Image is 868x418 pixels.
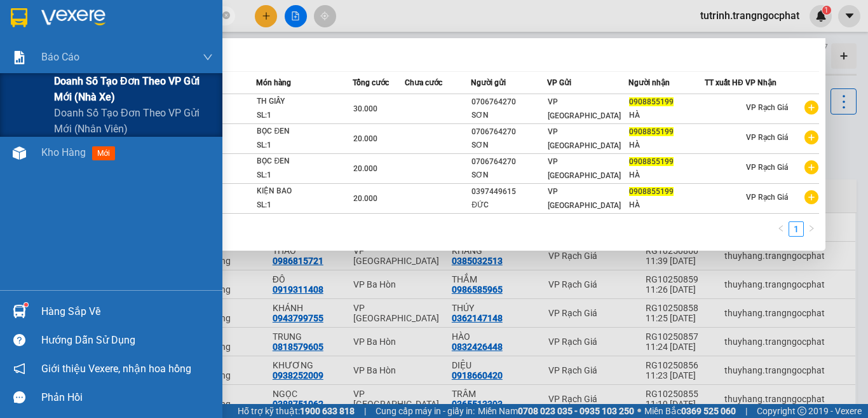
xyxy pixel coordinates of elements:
[548,127,621,150] span: VP [GEOGRAPHIC_DATA]
[257,109,352,123] div: SL: 1
[746,193,788,202] span: VP Rạch Giá
[471,109,546,122] div: SƠN
[41,146,86,158] span: Kho hàng
[353,104,377,113] span: 30.000
[353,78,389,87] span: Tổng cước
[804,221,819,237] button: right
[24,303,28,307] sup: 1
[629,139,704,152] div: HÀ
[808,225,815,232] span: right
[257,125,352,139] div: BỌC ĐEN
[41,331,213,350] div: Hướng dẫn sử dụng
[471,199,546,212] div: ĐỨC
[11,8,27,27] img: logo-vxr
[773,221,789,237] li: Previous Page
[41,49,79,65] span: Báo cáo
[13,391,25,403] span: message
[629,109,704,122] div: HÀ
[471,139,546,152] div: SƠN
[471,169,546,182] div: SƠN
[13,363,25,375] span: notification
[257,95,352,109] div: TH GIẤY
[13,51,26,64] img: solution-icon
[222,10,230,22] span: close-circle
[548,157,621,180] span: VP [GEOGRAPHIC_DATA]
[471,125,546,139] div: 0706764270
[13,334,25,346] span: question-circle
[804,160,818,174] span: plus-circle
[353,194,377,203] span: 20.000
[471,78,506,87] span: Người gửi
[629,127,674,136] span: 0908855199
[13,305,26,318] img: warehouse-icon
[41,361,191,377] span: Giới thiệu Vexere, nhận hoa hồng
[629,187,674,196] span: 0908855199
[54,105,213,137] span: Doanh số tạo đơn theo VP gửi mới (nhân viên)
[257,155,352,169] div: BỌC ĐEN
[353,164,377,173] span: 20.000
[804,221,819,237] li: Next Page
[629,169,704,182] div: HÀ
[746,103,788,112] span: VP Rạch Giá
[257,199,352,212] div: SL: 1
[471,95,546,109] div: 0706764270
[54,73,213,105] span: Doanh số tạo đơn theo VP gửi mới (nhà xe)
[746,133,788,142] span: VP Rạch Giá
[777,225,785,232] span: left
[629,97,674,106] span: 0908855199
[203,52,213,62] span: down
[547,78,571,87] span: VP Gửi
[628,78,670,87] span: Người nhận
[257,139,352,153] div: SL: 1
[353,134,377,143] span: 20.000
[256,78,291,87] span: Món hàng
[471,155,546,169] div: 0706764270
[257,169,352,183] div: SL: 1
[257,185,352,199] div: KIỆN BAO
[789,221,804,237] li: 1
[789,222,803,236] a: 1
[804,101,818,115] span: plus-circle
[41,302,213,321] div: Hàng sắp về
[13,146,26,160] img: warehouse-icon
[405,78,442,87] span: Chưa cước
[222,11,230,19] span: close-circle
[804,130,818,144] span: plus-circle
[629,199,704,212] div: HÀ
[804,190,818,204] span: plus-circle
[471,185,546,199] div: 0397449615
[745,78,776,87] span: VP Nhận
[548,187,621,210] span: VP [GEOGRAPHIC_DATA]
[41,388,213,407] div: Phản hồi
[629,157,674,166] span: 0908855199
[746,163,788,172] span: VP Rạch Giá
[92,146,115,160] span: mới
[773,221,789,237] button: left
[705,78,743,87] span: TT xuất HĐ
[548,97,621,120] span: VP [GEOGRAPHIC_DATA]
